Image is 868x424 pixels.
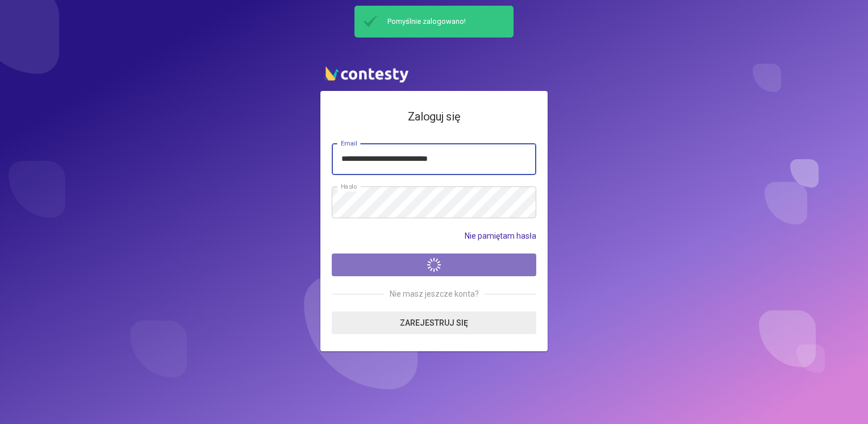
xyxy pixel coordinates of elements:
[382,16,509,27] span: Pomyślnie zalogowano!
[332,108,536,126] h4: Zaloguj się
[320,61,411,85] img: contesty logo
[384,288,485,300] span: Nie masz jeszcze konta?
[465,230,536,242] a: Nie pamiętam hasła
[332,311,536,334] a: Zarejestruj się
